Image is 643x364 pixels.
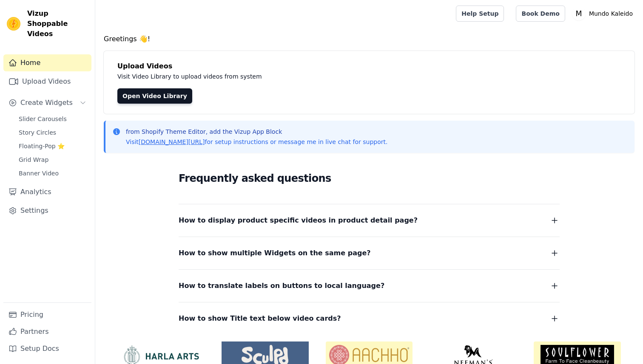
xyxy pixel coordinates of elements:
[19,128,56,137] span: Story Circles
[3,183,91,200] a: Analytics
[19,142,65,150] span: Floating-Pop ⭐
[126,127,387,136] p: from Shopify Theme Editor, add the Vizup App Block
[20,98,73,108] span: Create Widgets
[3,340,91,357] a: Setup Docs
[179,247,560,259] button: How to show multiple Widgets on the same page?
[586,6,636,21] p: Mundo Kaleido
[3,73,91,90] a: Upload Videos
[179,214,560,226] button: How to display product specific videos in product detail page?
[3,54,91,71] a: Home
[179,313,560,324] button: How to show Title text below video cards?
[14,140,91,152] a: Floating-Pop ⭐
[179,313,341,324] span: How to show Title text below video cards?
[3,94,91,111] button: Create Widgets
[456,6,504,22] a: Help Setup
[117,88,192,104] a: Open Video Library
[14,154,91,166] a: Grid Wrap
[516,6,565,22] a: Book Demo
[179,280,384,292] span: How to translate labels on buttons to local language?
[14,113,91,125] a: Slider Carousels
[104,34,634,44] h4: Greetings 👋!
[139,138,205,145] a: [DOMAIN_NAME][URL]
[14,127,91,138] a: Story Circles
[14,167,91,179] a: Banner Video
[117,71,498,82] p: Visit Video Library to upload videos from system
[575,9,582,18] text: M
[7,17,20,31] img: Vizup
[19,115,67,123] span: Slider Carousels
[19,155,48,164] span: Grid Wrap
[126,138,387,146] p: Visit for setup instructions or message me in live chat for support.
[19,169,59,178] span: Banner Video
[179,170,560,187] h2: Frequently asked questions
[179,280,560,292] button: How to translate labels on buttons to local language?
[3,202,91,219] a: Settings
[3,323,91,340] a: Partners
[179,247,371,259] span: How to show multiple Widgets on the same page?
[117,61,621,71] h4: Upload Videos
[3,306,91,323] a: Pricing
[179,214,418,226] span: How to display product specific videos in product detail page?
[572,6,636,21] button: M Mundo Kaleido
[27,8,88,39] span: Vizup Shoppable Videos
